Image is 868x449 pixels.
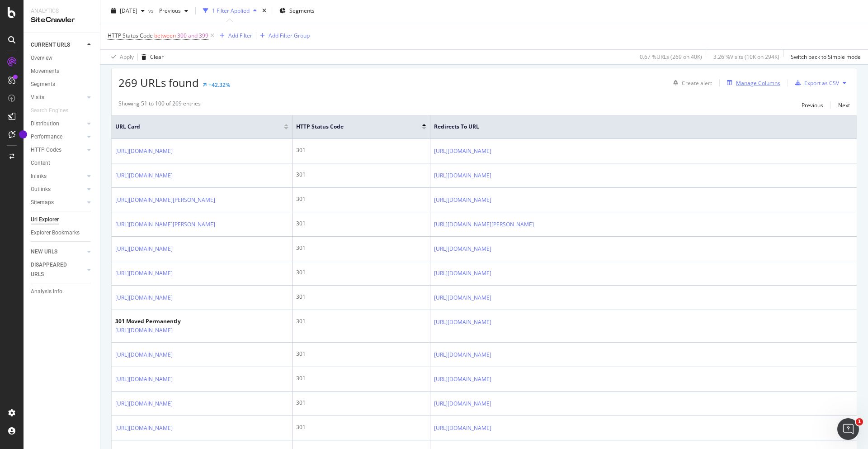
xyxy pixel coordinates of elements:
[434,375,491,384] a: [URL][DOMAIN_NAME]
[31,132,85,142] a: Performance
[115,147,173,156] a: [URL][DOMAIN_NAME]
[154,32,176,39] span: between
[31,119,85,129] a: Distribution
[296,146,426,154] div: 301
[115,171,173,180] a: [URL][DOMAIN_NAME]
[31,228,80,238] div: Explorer Bookmarks
[31,228,94,238] a: Explorer Bookmarks
[802,100,823,110] button: Previous
[682,79,712,87] div: Create alert
[115,123,282,131] span: URL Card
[31,172,85,181] a: Inlinks
[177,29,208,42] span: 300 and 399
[31,80,94,89] a: Segments
[31,260,76,279] div: DISAPPEARED URLS
[31,215,94,224] a: Url Explorer
[856,418,863,425] span: 1
[138,50,164,64] button: Clear
[434,220,534,229] a: [URL][DOMAIN_NAME][PERSON_NAME]
[787,50,861,64] button: Switch back to Simple mode
[156,7,181,14] span: Previous
[269,32,310,39] div: Add Filter Group
[296,350,426,358] div: 301
[228,32,252,39] div: Add Filter
[31,40,70,50] div: CURRENT URLS
[31,80,55,89] div: Segments
[296,423,426,431] div: 301
[31,287,62,296] div: Analysis Info
[31,158,50,168] div: Content
[31,106,68,115] div: Search Engines
[31,119,59,129] div: Distribution
[120,7,137,14] span: 2025 Aug. 9th
[296,195,426,203] div: 301
[296,399,426,407] div: 301
[108,32,153,39] span: HTTP Status Code
[115,269,173,278] a: [URL][DOMAIN_NAME]
[208,81,230,89] div: +42.32%
[31,158,94,168] a: Content
[296,244,426,252] div: 301
[115,196,215,205] a: [URL][DOMAIN_NAME][PERSON_NAME]
[115,350,173,359] a: [URL][DOMAIN_NAME]
[804,79,839,87] div: Export as CSV
[31,7,93,15] div: Analytics
[837,418,859,440] iframe: Intercom live chat
[31,145,61,155] div: HTTP Codes
[838,100,850,110] button: Next
[31,53,94,63] a: Overview
[838,101,850,109] div: Next
[31,93,85,102] a: Visits
[289,7,315,14] span: Segments
[31,67,94,76] a: Movements
[434,147,491,156] a: [URL][DOMAIN_NAME]
[713,53,779,61] div: 3.26 % Visits ( 10K on 294K )
[31,172,47,181] div: Inlinks
[434,244,491,253] a: [URL][DOMAIN_NAME]
[19,130,27,139] div: Tooltip anchor
[115,317,202,325] div: 301 Moved Permanently
[31,106,77,115] a: Search Engines
[434,123,840,131] span: Redirects to URL
[31,185,85,194] a: Outlinks
[276,4,318,18] button: Segments
[108,50,134,64] button: Apply
[31,215,59,224] div: Url Explorer
[115,220,215,229] a: [URL][DOMAIN_NAME][PERSON_NAME]
[150,53,164,61] div: Clear
[434,424,491,433] a: [URL][DOMAIN_NAME]
[31,145,85,155] a: HTTP Codes
[434,350,491,359] a: [URL][DOMAIN_NAME]
[148,7,156,14] span: vs
[31,260,85,279] a: DISAPPEARED URLS
[31,40,85,50] a: CURRENT URLS
[296,123,408,131] span: HTTP Status Code
[31,247,57,257] div: NEW URLS
[31,67,59,76] div: Movements
[260,6,268,15] div: times
[31,287,94,296] a: Analysis Info
[296,317,426,325] div: 301
[791,53,861,61] div: Switch back to Simple mode
[31,198,54,207] div: Sitemaps
[118,100,201,110] div: Showing 51 to 100 of 269 entries
[31,185,51,194] div: Outlinks
[120,53,134,61] div: Apply
[216,30,252,41] button: Add Filter
[434,399,491,408] a: [URL][DOMAIN_NAME]
[115,424,173,433] a: [URL][DOMAIN_NAME]
[640,53,702,61] div: 0.67 % URLs ( 269 on 40K )
[115,244,173,253] a: [URL][DOMAIN_NAME]
[31,53,52,63] div: Overview
[670,76,712,90] button: Create alert
[296,374,426,382] div: 301
[792,76,839,90] button: Export as CSV
[434,293,491,302] a: [URL][DOMAIN_NAME]
[31,198,85,207] a: Sitemaps
[296,220,426,228] div: 301
[108,4,148,18] button: [DATE]
[802,101,823,109] div: Previous
[434,269,491,278] a: [URL][DOMAIN_NAME]
[723,77,780,88] button: Manage Columns
[156,4,192,18] button: Previous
